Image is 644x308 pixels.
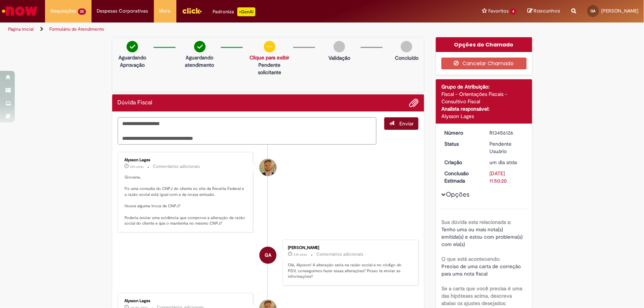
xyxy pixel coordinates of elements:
[488,7,509,15] span: Favoritos
[78,8,86,15] span: 22
[182,54,217,69] p: Aguardando atendimento
[6,23,424,36] ul: Trilhas de página
[259,247,276,264] div: Giovana De Lima Alves
[8,26,34,32] a: Página inicial
[534,7,560,14] span: Rascunhos
[118,117,377,145] textarea: Digite sua mensagem aqui...
[490,159,517,166] time: 28/08/2025 09:22:55
[409,98,419,108] button: Adicionar anexos
[259,159,276,176] div: Alysson Lages
[441,263,522,277] span: Preciso de uma carta de correção para uma nota fiscal
[264,41,275,52] img: circle-minus.png
[213,7,255,16] div: Padroniza
[439,170,484,184] dt: Conclusão Estimada
[490,140,524,155] div: Pendente Usuário
[249,54,289,61] a: Clique para exibir
[441,83,527,90] div: Grupo de Atribuição:
[125,158,248,162] div: Alysson Lages
[490,170,524,184] div: [DATE] 11:50:20
[249,61,289,76] p: Pendente solicitante
[334,41,345,52] img: img-circle-grey.png
[51,7,76,15] span: Requisições
[441,90,527,105] div: Fiscal - Orientações Fiscais - Consultivo Fiscal
[194,41,206,52] img: check-circle-green.png
[127,41,138,52] img: check-circle-green.png
[159,7,171,15] span: More
[441,113,527,120] div: Alysson Lages
[399,120,414,127] span: Enviar
[436,37,532,52] div: Opções do Chamado
[601,8,638,14] span: [PERSON_NAME]
[384,117,419,130] button: Enviar
[328,54,350,62] p: Validação
[441,219,511,225] b: Sua dúvida esta relacionada a:
[118,100,153,106] h2: Dúvida Fiscal Histórico de tíquete
[401,41,412,52] img: img-circle-grey.png
[125,299,248,303] div: Alysson Lages
[130,165,144,169] time: 28/08/2025 14:28:12
[490,129,524,136] div: R13456126
[441,58,527,69] button: Cancelar Chamado
[490,159,517,166] span: um dia atrás
[527,8,560,15] a: Rascunhos
[441,105,527,113] div: Analista responsável:
[293,252,307,257] span: 23h atrás
[288,246,411,250] div: [PERSON_NAME]
[288,262,411,280] p: Olá, Alysson! A alteração seria na razão social e no código do PDV, conseguimos fazer essas alter...
[265,246,271,264] span: GA
[395,54,419,62] p: Concluído
[1,4,39,18] img: ServiceNow
[439,159,484,166] dt: Criação
[510,8,516,15] span: 4
[439,129,484,136] dt: Número
[441,226,524,248] span: Tenho uma ou mais nota(s) emitida(s) e estou com problema(s) com ela(s)
[153,163,200,170] small: Comentários adicionais
[125,174,248,226] p: Giovana, Fiz uma consulta do CNPJ do cliente no site da Receita Federal e a razão social está igu...
[441,256,500,262] b: O que está acontecendo:
[237,7,255,16] p: +GenAi
[490,159,524,166] div: 28/08/2025 09:22:55
[441,285,522,307] b: Se a carta que você precisa é uma das hipóteses acima, descreva abaixo os ajustes desejados:
[439,140,484,148] dt: Status
[115,54,150,69] p: Aguardando Aprovação
[591,8,596,13] span: GA
[293,252,307,257] time: 28/08/2025 13:29:38
[316,251,364,257] small: Comentários adicionais
[182,5,202,16] img: click_logo_yellow_360x200.png
[130,165,144,169] span: 22h atrás
[49,26,104,32] a: Formulário de Atendimento
[97,7,148,15] span: Despesas Corporativas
